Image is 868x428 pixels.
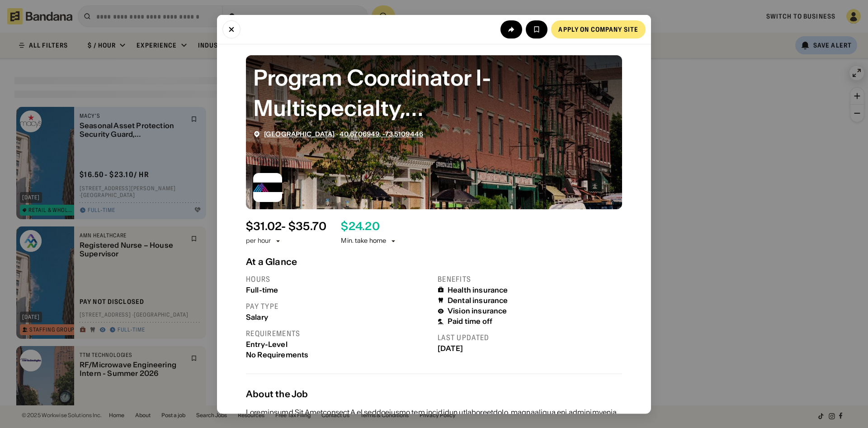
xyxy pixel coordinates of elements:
div: About the Job [246,389,622,399]
div: Benefits [438,274,622,284]
div: Entry-Level [246,340,430,348]
div: At a Glance [246,256,622,267]
div: Full-time [246,285,430,294]
div: [DATE] [438,344,622,353]
div: Vision insurance [448,307,507,315]
a: [GEOGRAPHIC_DATA] [264,130,335,138]
div: Last updated [438,333,622,342]
div: Program Coordinator I- Multispecialty, Wantagh, Long Island, New York, Full Time, Days, Offsite [253,62,615,123]
div: Requirements [246,328,430,338]
div: Paid time off [448,317,492,326]
div: Pay type [246,301,430,311]
img: Mount Sinai logo [253,173,282,202]
div: Apply on company site [558,26,638,32]
div: Hours [246,274,430,284]
button: Close [222,20,241,38]
div: No Requirements [246,350,430,359]
div: · [264,130,423,138]
div: Salary [246,313,430,321]
div: $ 31.02 - $35.70 [246,220,326,233]
a: 40.6706949, -73.5109446 [340,130,423,138]
a: Apply on company site [551,20,646,38]
div: Min. take home [341,236,397,245]
div: Dental insurance [448,296,508,304]
div: per hour [246,236,271,245]
div: Health insurance [448,285,508,294]
div: $ 24.20 [341,220,379,233]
